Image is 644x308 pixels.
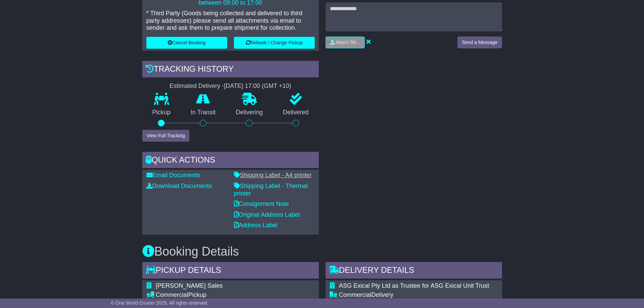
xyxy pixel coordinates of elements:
[181,109,226,116] p: In Transit
[224,82,291,90] div: [DATE] 17:00 (GMT +10)
[457,37,502,48] button: Send a Message
[339,291,492,299] div: Delivery
[234,222,278,229] a: Address Label
[273,109,319,116] p: Delivered
[156,291,188,298] span: Commercial
[111,300,209,306] span: © One World Courier 2025. All rights reserved.
[226,109,273,116] p: Delivering
[142,61,319,79] div: Tracking history
[156,291,286,299] div: Pickup
[156,282,223,289] span: [PERSON_NAME] Sales
[339,291,372,298] span: Commercial
[234,37,315,49] button: Rebook / Change Pickup
[339,282,489,289] span: ASG Exical Pty Ltd as Trustee for ASG Exical Unit Trust
[146,172,200,179] a: Email Documents
[326,262,502,280] div: Delivery Details
[234,183,308,197] a: Shipping Label - Thermal printer
[234,172,312,179] a: Shipping Label - A4 printer
[142,82,319,90] div: Estimated Delivery -
[142,245,502,258] h3: Booking Details
[142,130,189,142] button: View Full Tracking
[142,109,181,116] p: Pickup
[234,200,289,207] a: Consignment Note
[146,37,227,49] button: Cancel Booking
[234,211,300,218] a: Original Address Label
[142,262,319,280] div: Pickup Details
[146,10,315,32] p: * Third Party (Goods being collected and delivered to third party addresses) please send all atta...
[142,152,319,170] div: Quick Actions
[146,183,212,189] a: Download Documents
